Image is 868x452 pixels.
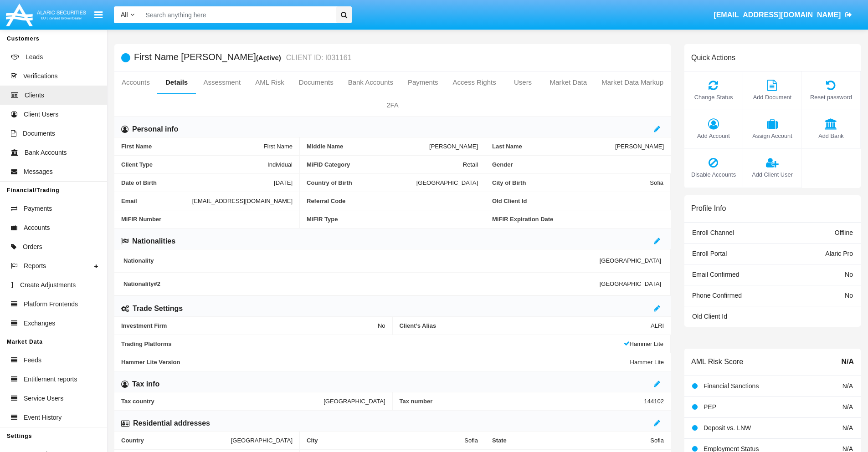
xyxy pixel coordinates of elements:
a: Users [503,71,543,93]
span: Exchanges [24,319,55,328]
span: [EMAIL_ADDRESS][DOMAIN_NAME] [714,11,841,19]
a: Access Rights [446,71,503,93]
span: Create Adjustments [20,280,76,290]
span: Sofia [650,179,663,186]
span: Date of Birth [121,179,274,186]
span: Hammer Lite Version [121,359,630,366]
span: N/A [842,424,853,432]
span: Tax country [121,398,324,405]
span: Hammer Lite [630,359,664,366]
a: Payments [401,71,446,93]
span: ALRI [651,322,664,329]
span: Tax number [400,398,644,405]
span: [GEOGRAPHIC_DATA] [600,257,661,264]
span: Service Users [24,394,63,403]
span: City [307,437,464,444]
span: No [378,322,385,329]
span: State [492,437,650,444]
a: Documents [292,71,341,93]
span: Enroll Portal [692,250,727,257]
span: Country of Birth [307,179,416,186]
span: Client’s Alias [400,322,651,329]
span: [GEOGRAPHIC_DATA] [600,280,661,287]
span: [EMAIL_ADDRESS][DOMAIN_NAME] [192,198,293,204]
div: (Active) [256,52,284,63]
h6: Profile Info [691,204,726,213]
span: First Name [121,143,263,150]
a: Assessment [196,71,248,93]
span: Deposit vs. LNW [704,424,751,432]
span: Investment Firm [121,322,378,329]
span: Gender [492,161,664,168]
span: Financial Sanctions [704,382,759,390]
span: PEP [704,403,716,411]
span: Client Type [121,161,267,168]
h6: Quick Actions [691,53,735,62]
span: Old Client Id [692,313,727,320]
h6: Trade Settings [133,304,183,314]
span: Entitlement reports [24,375,77,384]
span: Documents [23,129,55,138]
span: No [845,292,853,299]
span: 144102 [644,398,664,405]
span: Accounts [24,223,50,233]
span: City of Birth [492,179,650,186]
span: Reports [24,261,46,271]
span: N/A [842,403,853,411]
span: [DATE] [274,179,293,186]
img: Logo image [5,1,87,28]
span: Messages [24,167,53,177]
span: Reset password [806,93,856,102]
a: Market Data Markup [594,71,671,93]
span: Nationality #2 [123,280,600,287]
span: Clients [25,91,44,100]
span: [PERSON_NAME] [615,143,664,150]
span: [PERSON_NAME] [429,143,478,150]
span: [GEOGRAPHIC_DATA] [416,179,478,186]
span: Nationality [123,257,600,264]
span: Phone Confirmed [692,292,742,299]
span: Hammer Lite [624,340,663,347]
h6: Residential addresses [133,418,210,428]
span: Add Account [689,132,738,140]
span: Sofia [650,437,664,444]
span: Alaric Pro [825,250,853,257]
span: Disable Accounts [689,170,738,179]
a: 2FA [114,94,671,116]
span: Individual [267,161,293,168]
span: [GEOGRAPHIC_DATA] [231,437,293,444]
h6: Nationalities [132,236,175,246]
input: Search [141,6,333,23]
span: Old Client Id [492,198,663,204]
span: Client Users [24,110,58,119]
span: First Name [263,143,293,150]
span: Offline [835,229,853,236]
span: MiFID Category [307,161,463,168]
span: MiFIR Expiration Date [492,216,664,223]
h6: Tax info [132,379,159,389]
span: Add Bank [806,132,856,140]
span: Referral Code [307,198,478,204]
span: Email Confirmed [692,271,739,278]
span: Add Document [748,93,797,102]
span: All [121,11,128,18]
span: Country [121,437,231,444]
a: Market Data [542,71,594,93]
span: Sofia [464,437,478,444]
a: [EMAIL_ADDRESS][DOMAIN_NAME] [709,2,857,28]
span: No [845,271,853,278]
h6: AML Risk Score [691,357,743,366]
span: Leads [26,52,43,62]
span: Verifications [23,71,57,81]
span: Retail [463,161,478,168]
span: N/A [841,356,854,367]
span: Add Client User [748,170,797,179]
span: N/A [842,382,853,390]
span: Orders [23,242,42,252]
span: MiFIR Number [121,216,293,223]
a: All [114,10,141,20]
h6: Personal info [132,124,178,134]
span: [GEOGRAPHIC_DATA] [324,398,385,405]
span: Change Status [689,93,738,102]
span: Trading Platforms [121,340,624,347]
